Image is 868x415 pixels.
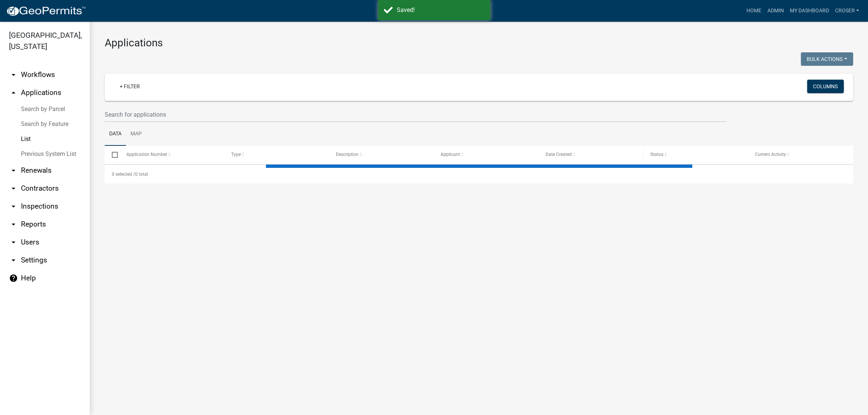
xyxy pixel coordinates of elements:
a: Data [105,122,126,146]
datatable-header-cell: Date Created [538,146,643,164]
a: My Dashboard [786,4,832,18]
button: Columns [807,80,844,93]
datatable-header-cell: Current Activity [748,146,853,164]
span: Applicant [441,152,460,157]
datatable-header-cell: Status [643,146,748,164]
span: Date Created [546,152,572,157]
i: arrow_drop_down [9,256,18,265]
div: Saved! [397,6,485,15]
i: arrow_drop_down [9,184,18,193]
span: Current Activity [755,152,786,157]
a: croser [832,4,862,18]
i: arrow_drop_down [9,166,18,175]
div: 0 total [105,165,853,184]
i: arrow_drop_down [9,220,18,229]
i: arrow_drop_up [9,88,18,97]
datatable-header-cell: Applicant [433,146,538,164]
datatable-header-cell: Description [329,146,433,164]
datatable-header-cell: Select [105,146,119,164]
a: Admin [764,4,786,18]
i: help [9,274,18,283]
span: Status [650,152,663,157]
span: Description [336,152,359,157]
datatable-header-cell: Application Number [119,146,224,164]
input: Search for applications [105,107,726,122]
button: Bulk Actions [801,52,853,66]
span: 0 selected / [112,172,135,177]
a: + Filter [114,80,146,93]
i: arrow_drop_down [9,202,18,211]
h3: Applications [105,37,853,49]
datatable-header-cell: Type [224,146,329,164]
i: arrow_drop_down [9,238,18,247]
a: Home [743,4,764,18]
i: arrow_drop_down [9,70,18,79]
span: Type [231,152,241,157]
a: Map [126,122,146,146]
span: Application Number [126,152,167,157]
